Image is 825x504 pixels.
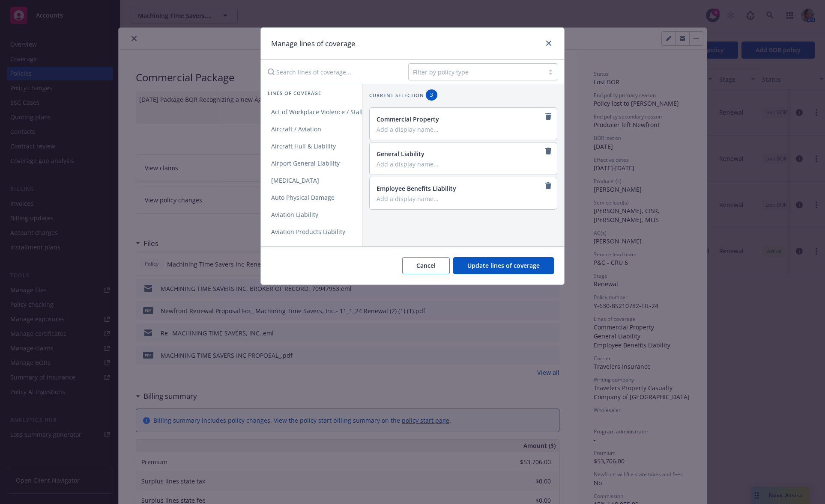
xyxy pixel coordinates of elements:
[377,160,548,168] input: Add a display name...
[543,111,553,122] a: remove
[416,261,436,270] span: Cancel
[369,92,424,99] span: Current selection
[268,89,321,97] span: Lines of coverage
[261,210,329,219] span: Aviation Liability
[377,149,548,158] div: General Liability
[402,257,450,274] button: Cancel
[261,159,350,167] span: Airport General Liability
[377,184,548,193] div: Employee Benefits Liability
[261,245,329,253] span: Blanket Accident
[453,257,554,274] button: Update lines of coverage
[543,146,553,156] a: remove
[261,176,329,184] span: [MEDICAL_DATA]
[271,38,356,49] h1: Manage lines of coverage
[261,125,332,133] span: Aircraft / Aviation
[261,108,404,116] span: Act of Workplace Violence / Stalking Threat
[377,115,548,124] div: Commercial Property
[544,38,554,48] a: close
[467,261,540,270] span: Update lines of coverage
[377,195,548,202] input: Add a display name...
[261,193,345,202] span: Auto Physical Damage
[543,181,553,191] a: remove
[429,91,434,99] span: 3
[263,63,401,80] input: Search lines of coverage...
[377,125,548,133] input: Add a display name...
[261,142,346,150] span: Aircraft Hull & Liability
[261,228,356,236] span: Aviation Products Liability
